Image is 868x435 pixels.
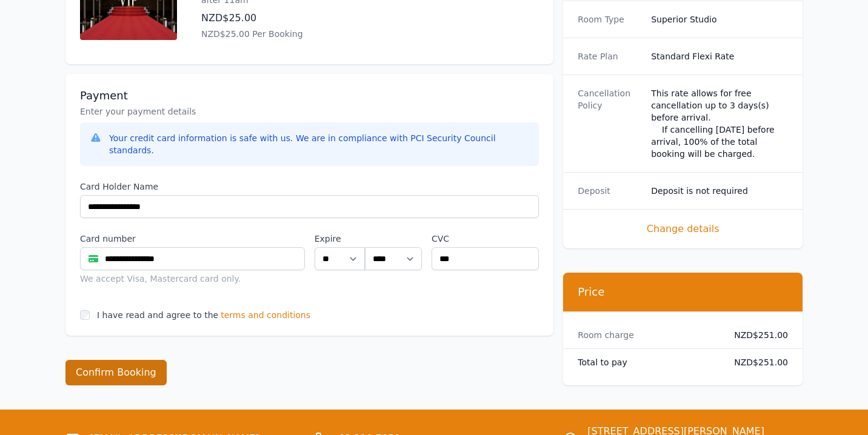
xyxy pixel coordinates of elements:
[80,273,305,285] div: We accept Visa, Mastercard card only.
[651,185,788,197] dd: Deposit is not required
[578,329,715,341] dt: Room charge
[651,13,788,25] dd: Superior Studio
[651,50,788,62] dd: Standard Flexi Rate
[109,132,529,156] div: Your credit card information is safe with us. We are in compliance with PCI Security Council stan...
[80,181,539,193] label: Card Holder Name
[221,309,310,321] span: terms and conditions
[201,28,462,40] p: NZD$25.00 Per Booking
[80,233,305,245] label: Card number
[724,356,788,368] dd: NZD$251.00
[97,310,218,320] label: I have read and agree to the
[432,233,539,245] label: CVC
[578,222,788,236] span: Change details
[651,87,788,160] div: This rate allows for free cancellation up to 3 days(s) before arrival. If cancelling [DATE] befor...
[578,356,715,368] dt: Total to pay
[65,360,167,385] button: Confirm Booking
[724,329,788,341] dd: NZD$251.00
[315,233,365,245] label: Expire
[578,50,641,62] dt: Rate Plan
[578,185,641,197] dt: Deposit
[80,88,539,103] h3: Payment
[578,285,788,299] h3: Price
[578,13,641,25] dt: Room Type
[365,233,422,245] label: .
[201,11,462,25] p: NZD$25.00
[578,87,641,160] dt: Cancellation Policy
[80,105,539,118] p: Enter your payment details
